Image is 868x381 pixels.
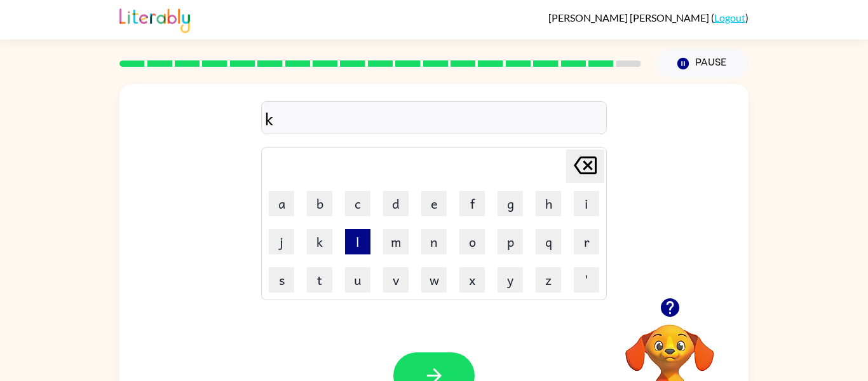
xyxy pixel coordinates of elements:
[383,229,409,254] button: m
[383,267,409,293] button: v
[345,267,370,293] button: u
[459,229,485,254] button: o
[345,191,370,216] button: c
[574,229,599,254] button: r
[383,191,409,216] button: d
[714,11,745,24] a: Logout
[265,105,603,132] div: k
[656,49,749,78] button: Pause
[269,191,294,216] button: a
[421,191,447,216] button: e
[345,229,370,254] button: l
[498,267,523,293] button: y
[536,191,561,216] button: h
[536,229,561,254] button: q
[269,267,294,293] button: s
[574,191,599,216] button: i
[498,191,523,216] button: g
[307,267,332,293] button: t
[548,11,711,24] span: [PERSON_NAME] [PERSON_NAME]
[498,229,523,254] button: p
[307,191,332,216] button: b
[269,229,294,254] button: j
[421,267,447,293] button: w
[119,5,190,33] img: Literably
[459,267,485,293] button: x
[574,267,599,293] button: '
[536,267,561,293] button: z
[459,191,485,216] button: f
[548,11,749,24] div: ( )
[421,229,447,254] button: n
[307,229,332,254] button: k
